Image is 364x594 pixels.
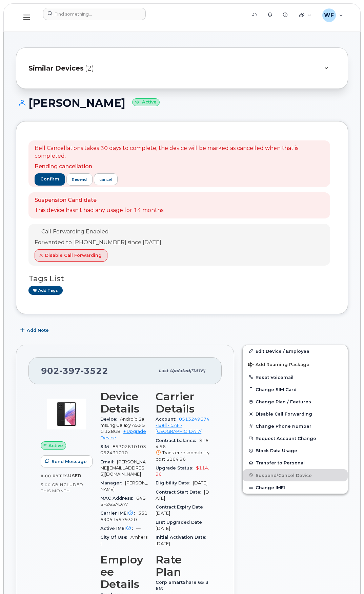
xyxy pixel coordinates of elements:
span: 397 [59,366,81,376]
span: Active [48,442,63,449]
span: — [136,526,141,531]
span: resend [72,177,87,182]
div: cancel [100,176,112,183]
span: Contract Start Date [156,490,204,495]
h3: Rate Plan [156,554,209,578]
span: Corp SmartShare 65 36M [156,580,208,591]
button: Change Phone Number [243,420,348,432]
img: image20231002-3703462-kjv75p.jpeg [46,394,87,435]
span: Account [156,417,179,422]
span: Carrier IMEI [100,511,138,516]
p: Pending cancellation [35,163,324,171]
span: [DATE] [156,526,170,531]
p: Suspension Candidate [35,196,163,204]
span: [PERSON_NAME][EMAIL_ADDRESS][DOMAIN_NAME] [100,459,146,477]
button: Transfer to Personal [243,457,348,469]
span: City Of Use [100,535,130,540]
span: Email [100,459,117,464]
button: Add Note [16,324,55,337]
p: This device hasn't had any usage for 14 months [35,207,163,214]
a: Edit Device / Employee [243,345,348,357]
button: Suspend/Cancel Device [243,469,348,481]
span: [DATE] [156,511,170,516]
button: Change SIM Card [243,383,348,396]
span: Device [100,417,120,422]
span: Initial Activation Date [156,535,209,540]
span: Active IMEI [100,526,136,531]
span: included this month [41,482,83,493]
a: + Upgrade Device [100,429,146,440]
span: Last updated [159,368,190,373]
span: 902 [41,366,108,376]
span: [PERSON_NAME] [100,480,147,492]
span: Contract balance [156,438,199,443]
span: 89302610103052431010 [100,444,146,455]
span: Last Upgraded Date [156,520,206,525]
button: resend [66,173,93,186]
span: MAC Address [100,496,136,501]
span: $164.96 [166,457,186,462]
button: Request Account Change [243,432,348,444]
span: Eligibility Date [156,480,193,485]
button: Block Data Usage [243,444,348,457]
span: [DATE] [190,368,205,373]
span: Similar Devices [28,63,84,73]
h3: Carrier Details [156,390,209,415]
span: Amherst [100,535,147,546]
span: Upgrade Status [156,465,196,471]
small: Active [132,98,160,106]
span: [DATE] [193,480,207,485]
span: Android Samsung Galaxy A53 5G 128GB [100,417,145,434]
button: Add Roaming Package [243,357,348,371]
span: Transfer responsibility cost [156,450,209,461]
span: Disable Call Forwarding [256,411,312,417]
span: 3522 [81,366,108,376]
button: Reset Voicemail [243,371,348,383]
span: Manager [100,480,125,485]
span: Send Message [52,458,87,465]
button: Disable Call Forwarding [243,408,348,420]
span: Disable Call Forwarding [45,252,102,258]
span: Add Note [27,327,49,333]
span: Change Plan / Features [256,399,311,404]
h1: [PERSON_NAME] [16,97,348,109]
span: confirm [40,176,59,182]
span: 5.00 GB [41,482,59,487]
button: confirm [35,173,65,186]
span: used [68,473,82,478]
span: Add Roaming Package [248,362,309,368]
h3: Tags List [28,274,336,283]
a: Add tags [28,286,63,294]
span: (2) [85,63,94,73]
p: Bell Cancellations takes 30 days to complete, the device will be marked as cancelled when that is... [35,145,324,160]
button: Change Plan / Features [243,396,348,408]
a: cancel [94,173,118,185]
span: 0.00 Bytes [41,474,68,478]
span: Contract Expiry Date [156,504,207,510]
h3: Device Details [100,390,147,415]
button: Disable Call Forwarding [35,249,107,262]
button: Change IMEI [243,481,348,494]
button: Send Message [41,455,93,467]
span: Suspend/Cancel Device [256,473,312,478]
h3: Employee Details [100,554,147,590]
span: 351690514979320 [100,511,147,522]
span: SIM [100,444,113,449]
a: 0513249674 - Bell - CAF - [GEOGRAPHIC_DATA] [156,417,209,434]
span: Call Forwarding Enabled [41,228,109,235]
span: [DATE] [156,541,170,546]
div: Forwarded to [PHONE_NUMBER] since [DATE] [35,239,161,247]
span: [DATE] [156,490,209,501]
span: $164.96 [156,438,209,462]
